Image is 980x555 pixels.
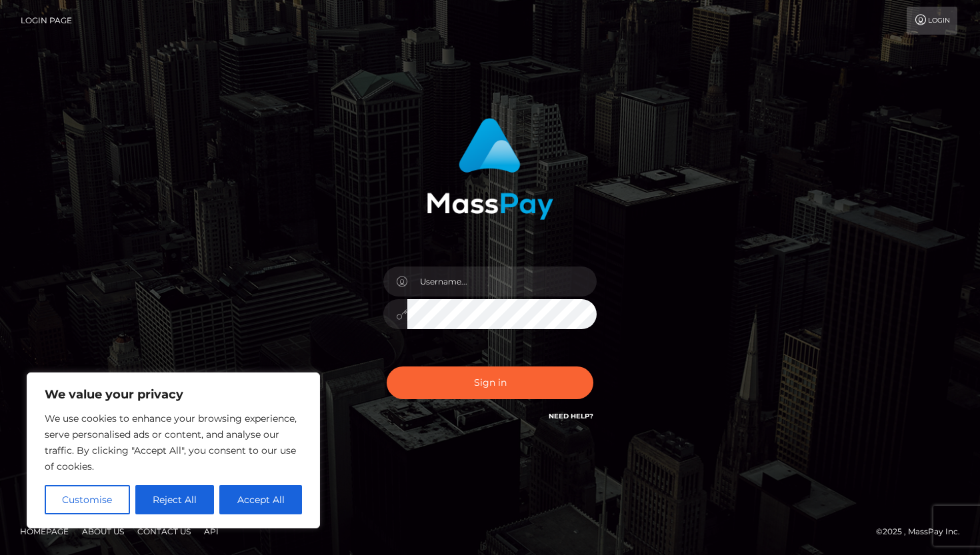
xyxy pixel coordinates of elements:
[45,485,130,514] button: Customise
[45,410,302,474] p: We use cookies to enhance your browsing experience, serve personalised ads or content, and analys...
[199,521,224,542] a: API
[132,521,196,542] a: Contact Us
[387,366,593,399] button: Sign in
[77,521,129,542] a: About Us
[21,7,72,35] a: Login Page
[15,521,74,542] a: Homepage
[219,485,302,514] button: Accept All
[427,118,553,220] img: MassPay Login
[407,267,597,296] input: Username...
[549,412,593,420] a: Need Help?
[876,524,970,539] div: © 2025 , MassPay Inc.
[135,485,215,514] button: Reject All
[27,372,320,528] div: We value your privacy
[907,7,957,35] a: Login
[45,386,302,402] p: We value your privacy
